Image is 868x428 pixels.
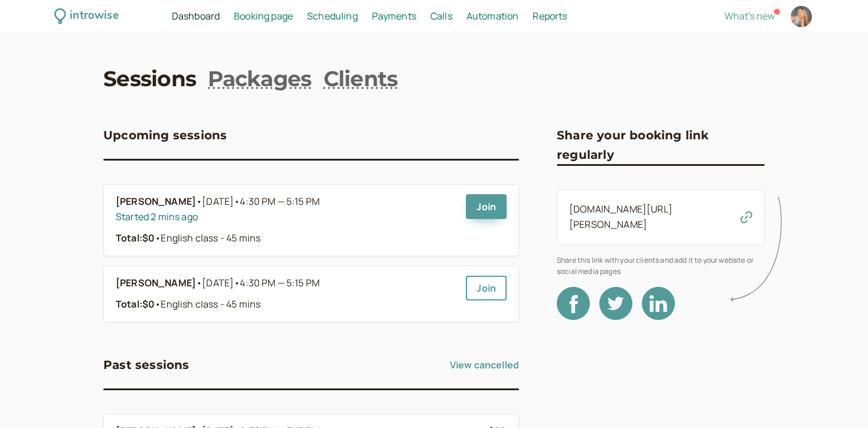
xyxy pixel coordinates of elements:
[725,9,775,22] span: What's new
[466,194,507,219] a: Join
[70,7,118,25] div: introwise
[155,231,161,244] span: •
[725,11,775,21] button: What's new
[234,195,240,208] span: •
[202,194,319,210] span: [DATE]
[466,276,507,300] a: Join
[116,194,196,210] b: [PERSON_NAME]
[569,202,673,231] a: [DOMAIN_NAME][URL][PERSON_NAME]
[466,9,519,22] span: Automation
[208,64,311,93] a: Packages
[116,276,456,312] a: [PERSON_NAME]•[DATE]•4:30 PM — 5:15 PMTotal:$0•English class - 45 mins
[196,276,202,291] span: •
[557,126,765,164] h3: Share your booking link regularly
[116,231,155,244] strong: Total: $0
[103,126,227,145] h3: Upcoming sessions
[307,9,358,22] span: Scheduling
[240,195,319,208] span: 4:30 PM — 5:15 PM
[466,9,519,24] a: Automation
[172,9,220,24] a: Dashboard
[103,355,190,374] h3: Past sessions
[372,9,416,24] a: Payments
[809,371,868,428] iframe: Chat Widget
[103,64,196,93] a: Sessions
[324,64,398,93] a: Clients
[533,9,567,22] span: Reports
[234,9,293,22] span: Booking page
[155,298,260,311] span: English class - 45 mins
[202,276,319,291] span: [DATE]
[240,276,319,289] span: 4:30 PM — 5:15 PM
[116,194,456,246] a: [PERSON_NAME]•[DATE]•4:30 PM — 5:15 PMStarted 2 mins agoTotal:$0•English class - 45 mins
[155,231,260,244] span: English class - 45 mins
[372,9,416,22] span: Payments
[172,9,220,22] span: Dashboard
[450,355,519,374] a: View cancelled
[557,254,765,277] span: Share this link with your clients and add it to your website or social media pages
[533,9,567,24] a: Reports
[54,7,119,25] a: introwise
[196,194,202,210] span: •
[116,298,155,311] strong: Total: $0
[234,276,240,289] span: •
[155,298,161,311] span: •
[430,9,452,22] span: Calls
[307,9,358,24] a: Scheduling
[789,4,814,29] a: Account
[234,9,293,24] a: Booking page
[116,276,196,291] b: [PERSON_NAME]
[116,210,456,225] div: Started 2 mins ago
[430,9,452,24] a: Calls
